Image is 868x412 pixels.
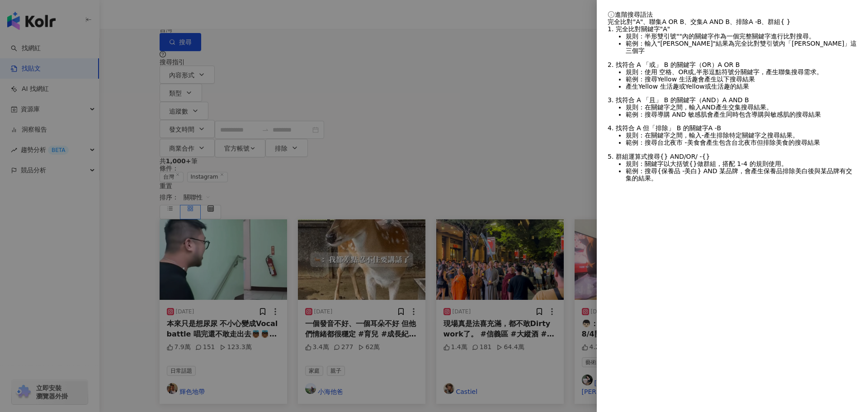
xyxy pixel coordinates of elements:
[689,160,697,167] span: {}
[626,160,857,167] li: 規則：關鍵字以大括號 做群組，搭配 1-4 的規則使用。
[770,111,789,118] span: 敏感肌
[626,33,857,40] li: 規則：半形雙引號 內的關鍵字作為一個完整關鍵字進行比對搜尋。
[751,111,764,118] span: 導購
[608,153,857,160] div: 5. 群組運算式搜尋
[749,18,761,25] span: A -B
[764,167,783,175] span: 保養品
[711,83,730,90] span: 生活趣
[608,11,857,18] div: 進階搜尋語法
[657,167,738,175] span: {保養品 -美白} AND 某品牌
[626,68,857,76] li: 規則：使用 空格、 或 半形逗點符號分關鍵字，產生聯集搜尋需求。
[702,132,704,139] span: -
[660,153,710,160] span: {} AND/OR/ -{}
[626,76,857,83] li: 範例：搜尋 會產生以下搜尋結果
[795,167,808,175] span: 美白
[731,139,757,146] span: 台北夜市
[626,40,857,54] li: 範例：輸入 結果為完全比對雙引號內「[PERSON_NAME]」這三個字
[660,25,670,33] span: "A"
[626,139,857,146] li: 範例：搜尋 會產生包含 但排除 的搜尋結果
[638,83,679,90] span: Yellow 生活趣
[708,124,721,132] span: A -B
[776,139,788,146] span: 美食
[676,33,682,40] span: ""
[821,167,840,175] span: 某品牌
[608,124,857,132] div: 4. 找符合 A 但「排除」 B 的關鍵字
[662,18,684,25] span: A OR B
[608,61,857,68] div: 2. 找符合 A 「或」 B 的關鍵字（OR）
[626,83,857,90] li: 產生 或 或 的結果
[722,96,749,104] span: A AND B
[608,18,857,25] div: 完全比對 、聯集 、交集 、排除 、群組
[685,83,705,90] span: Yellow
[626,132,857,139] li: 規則：在關鍵字之間，輸入 產生排除特定關鍵字之搜尋結果。
[657,76,698,83] span: Yellow 生活趣
[626,167,857,182] li: 範例：搜尋 ，會產生 排除 後與 有交集的結果。
[657,139,700,146] span: 台北夜市 -美食
[780,18,790,25] span: { }
[702,104,716,111] span: AND
[626,104,857,111] li: 規則：在關鍵字之間，輸入 產生交集搜尋結果。
[608,25,857,33] div: 1. 完全比對關鍵字
[626,111,857,118] li: 範例：搜尋 會產生同時包含 與 的搜尋結果
[657,111,707,118] span: 導購 AND 敏感肌
[703,18,730,25] span: A AND B
[718,61,740,68] span: A OR B
[657,40,716,47] span: "[PERSON_NAME]"
[633,18,643,25] span: "A"
[608,96,857,104] div: 3. 找符合 A 「且」 B 的關鍵字（AND）
[678,68,688,76] span: OR
[694,68,696,76] span: ,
